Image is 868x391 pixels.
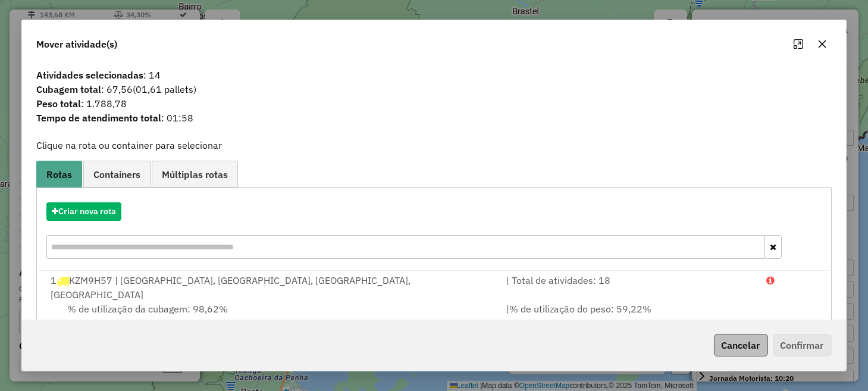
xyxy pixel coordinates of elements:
div: 1 KZM9H57 | [GEOGRAPHIC_DATA], [GEOGRAPHIC_DATA], [GEOGRAPHIC_DATA], [GEOGRAPHIC_DATA] [43,273,499,302]
div: Cubagem disponível: 2,48 [43,302,499,330]
button: Maximize [789,35,808,54]
i: Porcentagens após mover as atividades: Cubagem: 136,16% Peso: 82,94% [766,276,775,285]
span: : 67,56 [29,82,838,96]
span: Rotas [46,170,72,179]
label: Clique na rota ou container para selecionar [36,138,222,152]
span: : 14 [29,68,838,82]
span: % de utilização da cubagem: 98,62% [67,303,228,315]
div: | Total de atividades: 18 [499,273,759,302]
strong: Peso total [36,98,81,110]
div: | | Peso disponível: 3.075,13 [499,302,759,330]
span: % de utilização do peso: 59,22% [509,303,651,315]
span: Containers [93,170,140,179]
span: Mover atividade(s) [36,37,117,51]
strong: Atividades selecionadas [36,69,143,81]
span: : 01:58 [29,111,838,125]
strong: Tempo de atendimento total [36,112,161,124]
button: Criar nova rota [46,202,121,221]
span: Múltiplas rotas [162,170,228,179]
span: (01,61 pallets) [133,83,196,95]
button: Cancelar [714,334,768,356]
span: : 1.788,78 [29,96,838,111]
strong: Cubagem total [36,83,101,95]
